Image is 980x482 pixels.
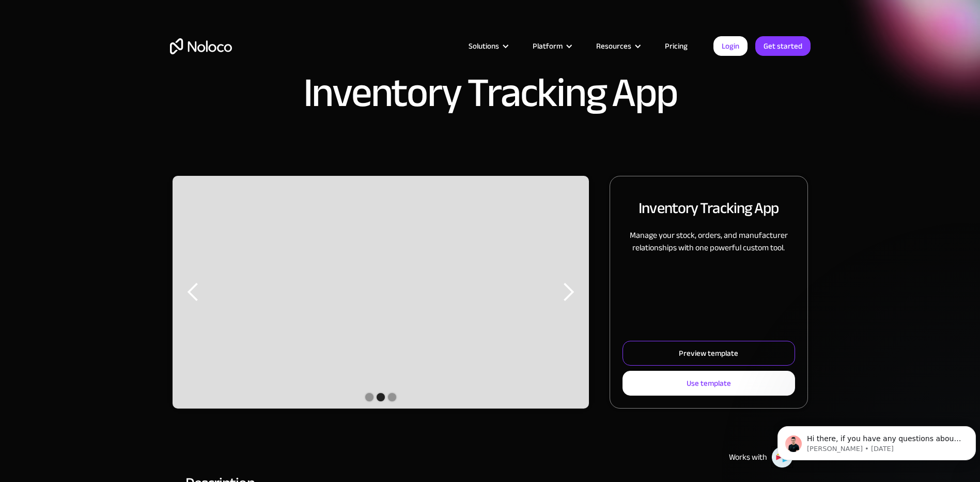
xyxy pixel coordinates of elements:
div: Resources [583,39,652,53]
p: Manage your stock, orders, and manufacturer relationships with one powerful custom tool. [623,229,795,254]
div: Platform [520,39,583,53]
a: Pricing [652,39,701,53]
div: Show slide 1 of 3 [365,393,374,401]
div: Preview template [679,347,738,360]
div: Show slide 2 of 3 [377,393,385,401]
h2: Inventory Tracking App [639,197,779,219]
iframe: Intercom notifications message [773,404,980,477]
a: Login [713,36,748,56]
div: Solutions [456,39,520,53]
div: carousel [173,176,589,409]
h1: Inventory Tracking App [303,72,677,114]
div: Resources [596,39,631,53]
div: Solutions [469,39,499,53]
div: Show slide 3 of 3 [388,393,396,401]
div: next slide [548,176,589,409]
div: Works with [729,451,767,463]
div: Use template [687,376,731,390]
a: Use template [623,371,795,396]
a: Get started [755,36,811,56]
a: home [170,38,232,54]
img: Airtable [771,446,793,468]
div: previous slide [173,176,214,409]
a: Preview template [623,341,795,366]
div: Platform [533,39,563,53]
